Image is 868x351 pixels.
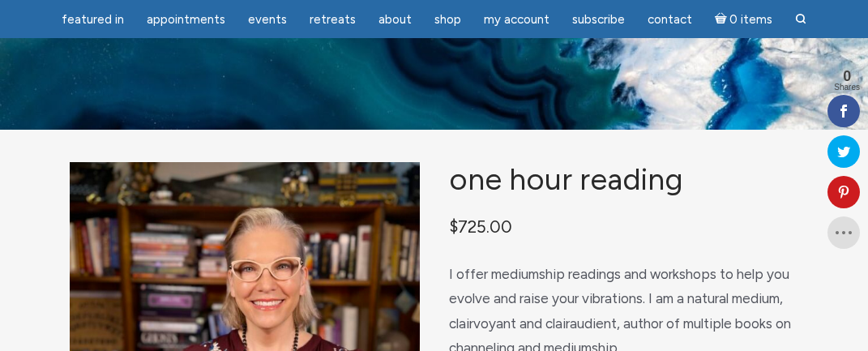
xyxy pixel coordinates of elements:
[248,12,287,27] span: Events
[638,4,702,36] a: Contact
[137,4,235,36] a: Appointments
[562,4,635,36] a: Subscribe
[449,216,458,237] span: $
[147,12,225,27] span: Appointments
[52,4,134,36] a: featured in
[474,4,559,36] a: My Account
[300,4,366,36] a: Retreats
[425,4,471,36] a: Shop
[705,2,783,36] a: Cart0 items
[484,12,549,27] span: My Account
[729,14,772,26] span: 0 items
[449,216,512,237] bdi: 725.00
[715,12,730,27] i: Cart
[62,12,124,27] span: featured in
[834,69,860,83] span: 0
[834,83,860,92] span: Shares
[238,4,297,36] a: Events
[434,12,461,27] span: Shop
[449,162,799,195] h1: One Hour Reading
[572,12,625,27] span: Subscribe
[378,12,412,27] span: About
[369,4,421,36] a: About
[310,12,356,27] span: Retreats
[648,12,692,27] span: Contact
